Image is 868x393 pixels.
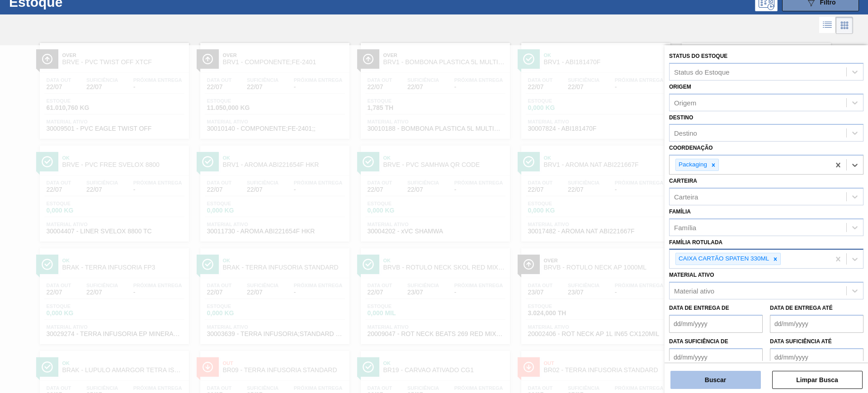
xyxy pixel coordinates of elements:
label: Família Rotulada [669,239,722,246]
input: dd/mm/yyyy [770,315,863,333]
div: Packaging [676,159,708,170]
div: Origem [674,99,696,106]
label: Carteira [669,178,697,184]
div: Visão em Cards [836,17,853,34]
div: Visão em Lista [819,17,836,34]
a: ÍconeOkBRV1 - ABI181470FData out22/07Suficiência22/07Próxima Entrega-Estoque0,000 KGMaterial ativ... [514,36,675,139]
div: CAIXA CARTÃO SPATEN 330ML [676,253,770,265]
div: Destino [674,129,697,137]
a: ÍconeOverBRV1 - COMPONENTE;FE-2401Data out22/07Suficiência22/07Próxima Entrega-Estoque11.050,000 ... [193,36,354,139]
div: Status do Estoque [674,68,730,76]
a: ÍconeOverBRV1 - BOMBONA PLASTICA 5L MULTIMODAL;;BOMBOData out22/07Suficiência22/07Próxima Entrega... [354,36,514,139]
div: Carteira [674,193,698,200]
a: ÍconeOverBRV1 - BOMBONA DE 12,5L NATURAL:Data out22/07Suficiência22/07Próxima Entrega-Estoque0,17... [675,36,835,139]
label: Status do Estoque [669,53,727,59]
label: Data suficiência até [770,338,832,345]
label: Destino [669,114,693,121]
label: Material ativo [669,272,714,278]
div: Família [674,223,696,231]
label: Data suficiência de [669,338,728,345]
label: Família [669,208,691,215]
input: dd/mm/yyyy [770,348,863,366]
a: ÍconeOverBRVE - PVC TWIST OFF XTCFData out22/07Suficiência22/07Próxima Entrega-Estoque61.010,760 ... [33,36,193,139]
input: dd/mm/yyyy [669,348,763,366]
label: Origem [669,84,691,90]
div: Material ativo [674,287,714,295]
label: Data de Entrega até [770,305,833,311]
label: Data de Entrega de [669,305,729,311]
input: dd/mm/yyyy [669,315,763,333]
label: Coordenação [669,145,713,151]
